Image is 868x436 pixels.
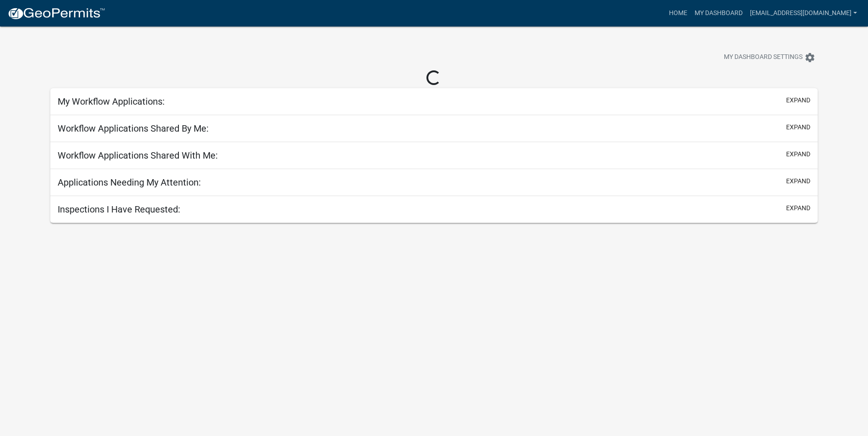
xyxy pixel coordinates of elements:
[786,176,810,186] button: expand
[786,203,810,213] button: expand
[724,52,803,63] span: My Dashboard Settings
[58,96,165,107] h5: My Workflow Applications:
[58,150,218,161] h5: Workflow Applications Shared With Me:
[746,5,861,22] a: [EMAIL_ADDRESS][DOMAIN_NAME]
[717,48,823,66] button: My Dashboard Settingssettings
[804,52,815,63] i: settings
[786,149,810,159] button: expand
[691,5,746,22] a: My Dashboard
[58,123,209,134] h5: Workflow Applications Shared By Me:
[665,5,691,22] a: Home
[58,204,180,215] h5: Inspections I Have Requested:
[786,96,810,105] button: expand
[786,122,810,132] button: expand
[58,177,201,188] h5: Applications Needing My Attention:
